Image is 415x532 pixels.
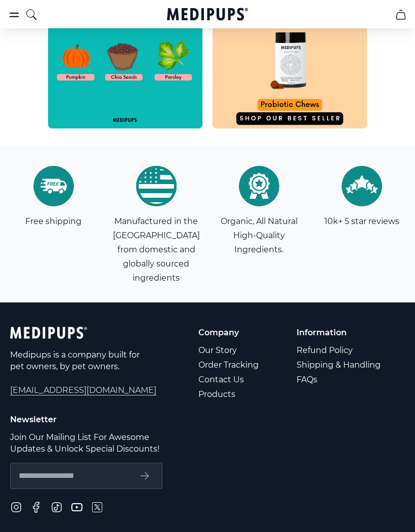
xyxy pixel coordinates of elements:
[10,349,142,372] p: Medipups is a company built for pet owners, by pet owners.
[10,414,405,425] p: Newsletter
[10,431,162,455] p: Join Our Mailing List For Awesome Updates & Unlock Special Discounts!
[8,9,20,21] button: burger-menu
[297,372,382,387] a: FAQs
[198,387,260,402] a: Products
[111,214,201,285] p: Manufactured in the [GEOGRAPHIC_DATA] from domestic and globally sourced ingredients
[214,214,304,257] p: Organic, All Natural High-Quality Ingredients.
[25,214,81,229] p: Free shipping
[324,214,399,229] p: 10k+ 5 star reviews
[198,343,260,358] a: Our Story
[198,358,260,372] a: Order Tracking
[389,3,413,27] button: cart
[297,327,382,338] p: Information
[198,327,260,338] p: Company
[297,358,382,372] a: Shipping & Handling
[25,2,37,27] button: search
[297,343,382,358] a: Refund Policy
[198,372,260,387] a: Contact Us
[167,7,248,24] a: Medipups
